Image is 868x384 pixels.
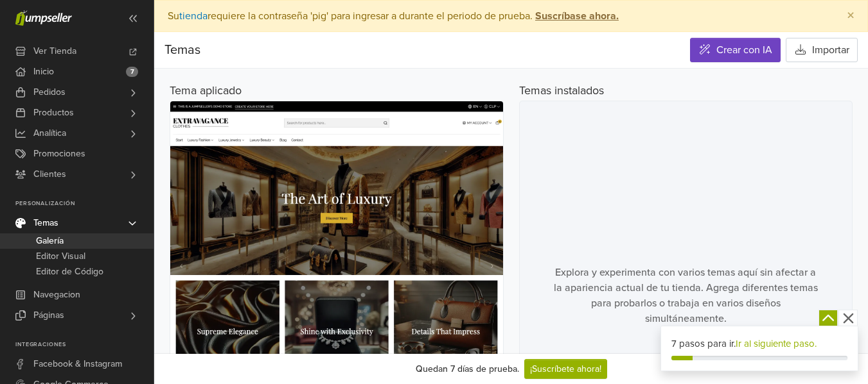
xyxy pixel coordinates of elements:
[36,233,64,249] span: Galería
[33,354,122,374] span: Facebook & Instagram
[33,103,74,123] span: Productos
[15,341,154,349] p: Integraciones
[671,337,847,351] div: 7 pasos para ir.
[36,249,85,264] span: Editor Visual
[847,6,855,25] span: ×
[126,67,138,77] span: 7
[33,82,66,103] span: Pedidos
[15,200,154,208] p: Personalización
[36,264,103,280] span: Editor de Código
[33,41,76,62] span: Ver Tienda
[834,1,867,31] button: Close
[535,10,619,22] strong: Suscríbase ahora.
[690,38,781,62] a: Crear con IA
[519,84,604,98] h5: Temas instalados
[33,123,66,144] span: Analítica
[416,362,519,376] div: Quedan 7 días de prueba.
[736,338,817,349] a: Ir al siguiente paso.
[524,359,607,379] a: ¡Suscríbete ahora!
[33,285,80,305] span: Navegacion
[33,213,58,233] span: Temas
[33,62,54,82] span: Inicio
[170,84,504,98] h5: Tema aplicado
[33,164,66,185] span: Clientes
[164,42,200,58] span: Temas
[786,38,858,62] button: Importar
[533,10,619,22] a: Suscríbase ahora.
[33,305,64,326] span: Páginas
[179,10,208,22] a: tienda
[33,144,85,164] span: Promociones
